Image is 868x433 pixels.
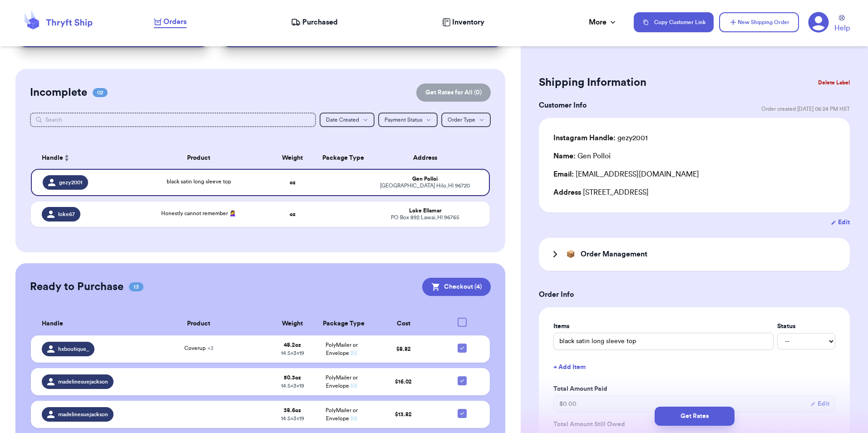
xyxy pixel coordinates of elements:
[550,357,839,377] button: + Add Item
[719,12,799,32] button: New Shipping Order
[416,84,491,102] button: Get Rates for All (0)
[553,151,611,162] div: Gen Polloi
[129,282,143,291] span: 13
[834,15,850,34] a: Help
[30,280,123,294] h2: Ready to Purchase
[452,17,484,28] span: Inventory
[814,73,853,93] button: Delete Label
[268,312,317,335] th: Weight
[291,17,338,28] a: Purchased
[290,180,296,185] strong: oz
[317,147,366,169] th: Package Type
[284,408,301,413] strong: 38.6 oz
[130,147,268,169] th: Product
[553,322,774,331] label: Items
[326,117,359,123] span: Date Created
[395,412,412,417] span: $ 13.82
[30,113,316,127] input: Search
[539,75,646,90] h2: Shipping Information
[422,278,491,296] button: Checkout (4)
[184,345,213,351] span: Coverup
[366,312,440,335] th: Cost
[325,408,358,421] span: PolyMailer or Envelope ✉️
[761,105,850,113] span: Order created: [DATE] 06:24 PM HST
[161,211,236,216] span: Honestly cannot remember 🤦‍♀️
[154,16,187,28] a: Orders
[372,176,478,182] div: Gen Polloi
[553,134,616,142] span: Instagram Handle:
[58,378,108,385] span: madelinesuejackson
[553,187,835,198] div: [STREET_ADDRESS]
[58,211,75,218] span: loke67
[290,212,296,217] strong: oz
[589,17,617,28] div: More
[30,85,87,100] h2: Incomplete
[130,312,268,335] th: Product
[581,249,647,260] h3: Order Management
[442,17,484,28] a: Inventory
[372,214,479,221] div: PO Box 892 Lawai , HI 96765
[395,379,412,384] span: $ 16.02
[831,218,850,227] button: Edit
[372,207,479,214] div: Loke Ellamar
[268,147,317,169] th: Weight
[553,384,835,394] label: Total Amount Paid
[42,319,63,329] span: Handle
[553,171,574,178] span: Email:
[553,133,648,143] div: gezy2001
[207,345,213,351] span: + 2
[385,117,422,123] span: Payment Status
[320,113,375,127] button: Date Created
[317,312,367,335] th: Package Type
[396,346,411,352] span: $ 8.82
[553,169,835,180] div: [EMAIL_ADDRESS][DOMAIN_NAME]
[163,16,187,27] span: Orders
[372,182,478,189] div: [GEOGRAPHIC_DATA] Hilo , HI 96720
[553,153,576,160] span: Name:
[539,100,587,111] h3: Customer Info
[42,153,63,163] span: Handle
[441,113,491,127] button: Order Type
[777,322,835,331] label: Status
[59,179,83,186] span: gezy2001
[58,345,89,353] span: hxboutique_
[655,407,735,426] button: Get Rates
[284,342,301,348] strong: 48.2 oz
[93,88,108,97] span: 02
[553,189,581,196] span: Address
[281,383,304,389] span: 14.5 x 3 x 19
[63,153,70,163] button: Sort ascending
[566,249,575,260] span: 📦
[634,12,714,32] button: Copy Customer Link
[539,289,850,300] h3: Order Info
[167,179,231,184] span: black satin long sleeve top
[834,23,850,34] span: Help
[58,411,108,418] span: madelinesuejackson
[281,350,304,356] span: 14.5 x 3 x 19
[281,416,304,421] span: 14.5 x 3 x 19
[378,113,438,127] button: Payment Status
[325,375,358,389] span: PolyMailer or Envelope ✉️
[366,147,490,169] th: Address
[325,342,358,356] span: PolyMailer or Envelope ✉️
[284,375,301,380] strong: 50.3 oz
[302,17,338,28] span: Purchased
[448,117,475,123] span: Order Type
